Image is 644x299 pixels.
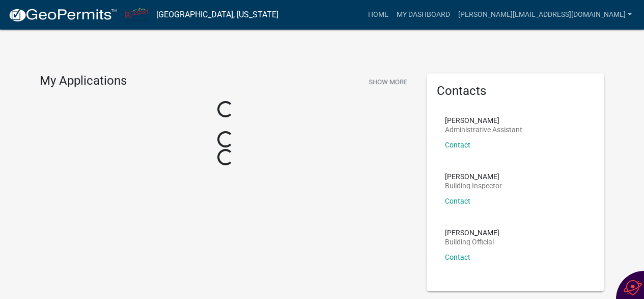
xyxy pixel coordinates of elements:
[125,8,148,21] img: City of La Crescent, Minnesota
[445,173,502,180] p: [PERSON_NAME]
[40,73,127,89] h4: My Applications
[445,141,470,149] a: Contact
[445,117,522,124] p: [PERSON_NAME]
[445,238,499,245] p: Building Official
[393,5,454,24] a: My Dashboard
[454,5,636,24] a: [PERSON_NAME][EMAIL_ADDRESS][DOMAIN_NAME]
[445,126,522,133] p: Administrative Assistant
[445,253,470,261] a: Contact
[437,84,595,98] h5: Contacts
[156,6,278,23] a: [GEOGRAPHIC_DATA], [US_STATE]
[365,73,411,90] button: Show More
[364,5,393,24] a: Home
[445,182,502,189] p: Building Inspector
[445,229,499,236] p: [PERSON_NAME]
[445,197,470,205] a: Contact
